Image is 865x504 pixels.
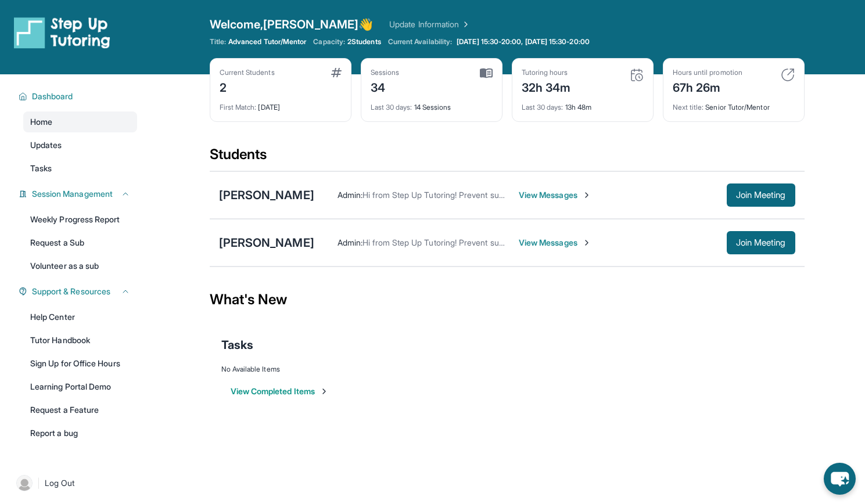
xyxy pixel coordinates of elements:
[23,399,137,420] a: Request a Feature
[522,103,563,111] span: Last 30 days :
[630,68,644,82] img: card
[371,68,400,77] div: Sessions
[371,96,493,112] div: 14 Sessions
[27,188,130,200] button: Session Management
[23,330,137,351] a: Tutor Handbook
[522,96,644,112] div: 13h 48m
[673,77,742,96] div: 67h 26m
[673,68,742,77] div: Hours until promotion
[582,238,591,247] img: Chevron-Right
[23,353,137,374] a: Sign Up for Office Hours
[23,232,137,253] a: Request a Sub
[23,209,137,230] a: Weekly Progress Report
[32,188,113,200] span: Session Management
[824,463,856,495] button: chat-button
[371,103,412,111] span: Last 30 days :
[23,158,137,179] a: Tasks
[219,187,314,203] div: [PERSON_NAME]
[338,190,362,200] span: Admin :
[727,231,795,254] button: Join Meeting
[27,91,130,102] button: Dashboard
[338,237,362,247] span: Admin :
[30,116,52,128] span: Home
[519,237,591,249] span: View Messages
[32,286,110,297] span: Support & Resources
[23,135,137,156] a: Updates
[389,19,471,30] a: Update Information
[582,190,591,200] img: Chevron-Right
[736,239,786,246] span: Join Meeting
[331,68,342,77] img: card
[228,37,306,46] span: Advanced Tutor/Mentor
[14,16,110,49] img: logo
[32,91,73,102] span: Dashboard
[23,255,137,276] a: Volunteer as a sub
[522,77,571,96] div: 32h 34m
[519,189,591,201] span: View Messages
[45,477,75,489] span: Log Out
[220,96,342,112] div: [DATE]
[23,423,137,444] a: Report a bug
[220,103,257,111] span: First Match :
[522,68,571,77] div: Tutoring hours
[736,192,786,199] span: Join Meeting
[23,376,137,397] a: Learning Portal Demo
[221,365,793,374] div: No Available Items
[673,96,795,112] div: Senior Tutor/Mentor
[27,286,130,297] button: Support & Resources
[221,337,253,353] span: Tasks
[313,37,345,46] span: Capacity:
[220,77,275,96] div: 2
[480,68,493,78] img: card
[210,274,805,325] div: What's New
[673,103,704,111] span: Next title :
[16,475,33,491] img: user-img
[30,163,52,174] span: Tasks
[23,307,137,327] a: Help Center
[12,470,137,496] a: |Log Out
[219,235,314,251] div: [PERSON_NAME]
[454,37,592,46] a: [DATE] 15:30-20:00, [DATE] 15:30-20:00
[347,37,381,46] span: 2 Students
[388,37,452,46] span: Current Availability:
[459,19,471,30] img: Chevron Right
[220,68,275,77] div: Current Students
[231,386,329,397] button: View Completed Items
[30,139,62,151] span: Updates
[37,476,40,490] span: |
[210,145,805,171] div: Students
[371,77,400,96] div: 34
[23,111,137,132] a: Home
[210,16,374,33] span: Welcome, [PERSON_NAME] 👋
[781,68,795,82] img: card
[727,183,795,207] button: Join Meeting
[457,37,590,46] span: [DATE] 15:30-20:00, [DATE] 15:30-20:00
[210,37,226,46] span: Title:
